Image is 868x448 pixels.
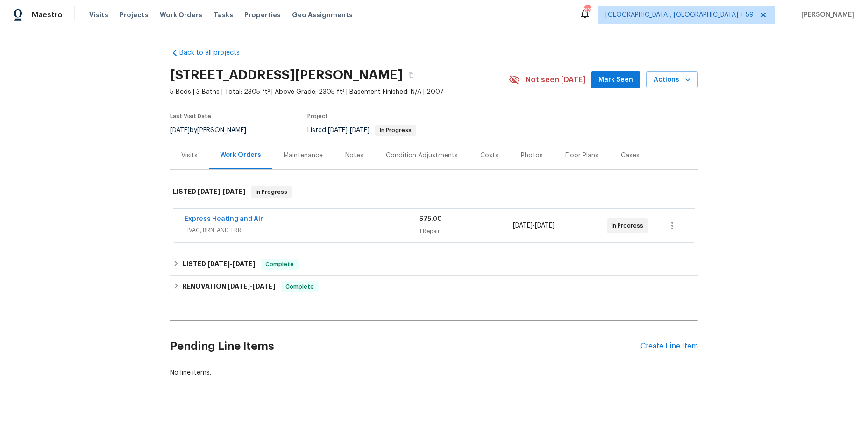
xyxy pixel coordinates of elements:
span: Geo Assignments [292,10,353,20]
span: - [198,188,245,195]
span: HVAC, BRN_AND_LRR [185,226,419,235]
div: Work Orders [220,150,261,160]
div: Maintenance [284,151,323,160]
span: Project [307,114,328,119]
div: No line items. [170,368,698,377]
span: [DATE] [350,127,370,134]
span: Projects [120,10,149,20]
h2: Pending Line Items [170,325,640,368]
span: 5 Beds | 3 Baths | Total: 2305 ft² | Above Grade: 2305 ft² | Basement Finished: N/A | 2007 [170,87,509,97]
div: Cases [621,151,640,160]
div: Create Line Item [640,342,698,351]
a: Express Heating and Air [185,216,263,222]
span: - [328,127,370,134]
span: [DATE] [228,283,250,290]
span: [DATE] [223,188,245,195]
div: Costs [480,151,498,160]
div: Visits [181,151,198,160]
span: In Progress [376,128,415,133]
div: RENOVATION [DATE]-[DATE]Complete [170,276,698,298]
div: LISTED [DATE]-[DATE]Complete [170,253,698,276]
button: Copy Address [403,67,420,84]
span: Listed [307,127,416,134]
div: LISTED [DATE]-[DATE]In Progress [170,177,698,207]
span: [DATE] [207,261,230,267]
span: Actions [654,74,690,86]
div: Floor Plans [565,151,598,160]
h6: LISTED [173,186,245,198]
h2: [STREET_ADDRESS][PERSON_NAME] [170,71,403,80]
span: Properties [244,10,281,20]
span: - [207,261,255,267]
button: Mark Seen [591,71,640,89]
span: - [513,221,555,230]
button: Actions [646,71,698,89]
span: Maestro [32,10,63,20]
span: - [228,283,275,290]
div: by [PERSON_NAME] [170,125,257,136]
span: Visits [89,10,108,20]
span: [DATE] [233,261,255,267]
span: Last Visit Date [170,114,211,119]
span: Work Orders [160,10,202,20]
span: [GEOGRAPHIC_DATA], [GEOGRAPHIC_DATA] + 59 [605,10,754,20]
h6: LISTED [183,259,255,270]
span: Not seen [DATE] [526,75,585,85]
span: [PERSON_NAME] [797,10,854,20]
div: Condition Adjustments [386,151,458,160]
span: [DATE] [535,222,555,229]
span: [DATE] [170,127,190,134]
span: [DATE] [198,188,220,195]
span: [DATE] [328,127,348,134]
div: 1 Repair [419,227,513,236]
span: Tasks [213,12,233,18]
span: Complete [262,260,298,269]
div: 837 [584,6,591,15]
span: [DATE] [253,283,275,290]
span: Mark Seen [598,74,633,86]
span: [DATE] [513,222,533,229]
a: Back to all projects [170,48,260,57]
span: In Progress [612,221,647,230]
span: In Progress [252,187,291,197]
span: $75.00 [419,216,442,222]
div: Photos [521,151,543,160]
div: Notes [345,151,363,160]
span: Complete [282,282,318,292]
h6: RENOVATION [183,281,275,292]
